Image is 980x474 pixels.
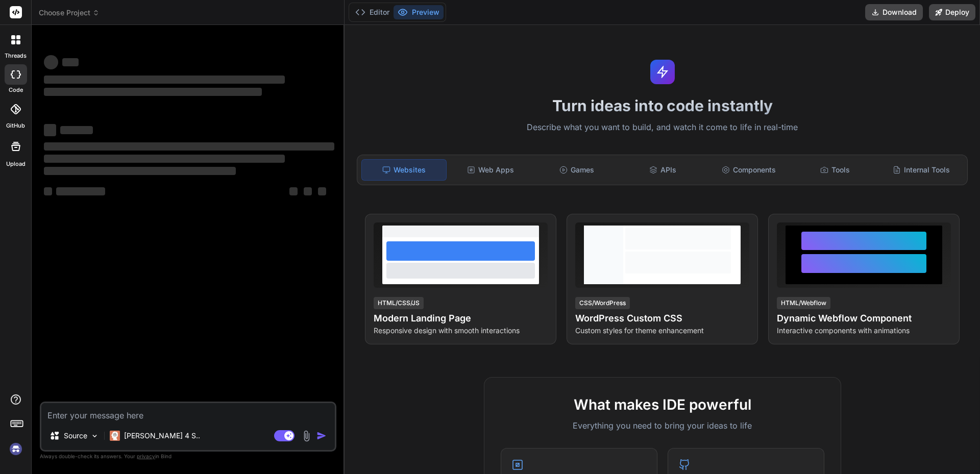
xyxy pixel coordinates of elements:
[929,4,975,20] button: Deploy
[501,394,824,415] h2: What makes IDE powerful
[44,155,285,163] span: ‌
[60,126,93,134] span: ‌
[575,326,749,336] p: Custom styles for theme enhancement
[44,124,56,136] span: ‌
[7,440,24,458] img: signin
[394,5,444,19] button: Preview
[137,453,155,459] span: privacy
[449,159,533,181] div: Web Apps
[374,297,424,309] div: HTML/CSS/JS
[44,88,262,96] span: ‌
[304,187,312,195] span: ‌
[110,431,120,441] img: Claude 4 Sonnet
[318,187,326,195] span: ‌
[289,187,298,195] span: ‌
[64,431,87,441] p: Source
[575,297,630,309] div: CSS/WordPress
[316,431,327,441] img: icon
[44,187,52,195] span: ‌
[777,311,951,326] h4: Dynamic Webflow Component
[39,8,100,18] span: Choose Project
[44,167,236,175] span: ‌
[40,452,336,461] p: Always double-check its answers. Your in Bind
[44,142,334,151] span: ‌
[793,159,877,181] div: Tools
[9,86,23,94] label: code
[374,326,548,336] p: Responsive design with smooth interactions
[575,311,749,326] h4: WordPress Custom CSS
[301,430,312,442] img: attachment
[56,187,105,195] span: ‌
[6,160,26,168] label: Upload
[621,159,705,181] div: APIs
[777,326,951,336] p: Interactive components with animations
[5,52,27,60] label: threads
[44,76,285,84] span: ‌
[351,121,974,134] p: Describe what you want to build, and watch it come to life in real-time
[501,419,824,432] p: Everything you need to bring your ideas to life
[535,159,619,181] div: Games
[351,5,394,19] button: Editor
[124,431,200,441] p: [PERSON_NAME] 4 S..
[865,4,923,20] button: Download
[879,159,963,181] div: Internal Tools
[351,96,974,115] h1: Turn ideas into code instantly
[707,159,791,181] div: Components
[90,432,99,440] img: Pick Models
[361,159,447,181] div: Websites
[374,311,548,326] h4: Modern Landing Page
[6,121,25,130] label: GitHub
[777,297,830,309] div: HTML/Webflow
[62,58,79,66] span: ‌
[44,55,58,69] span: ‌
